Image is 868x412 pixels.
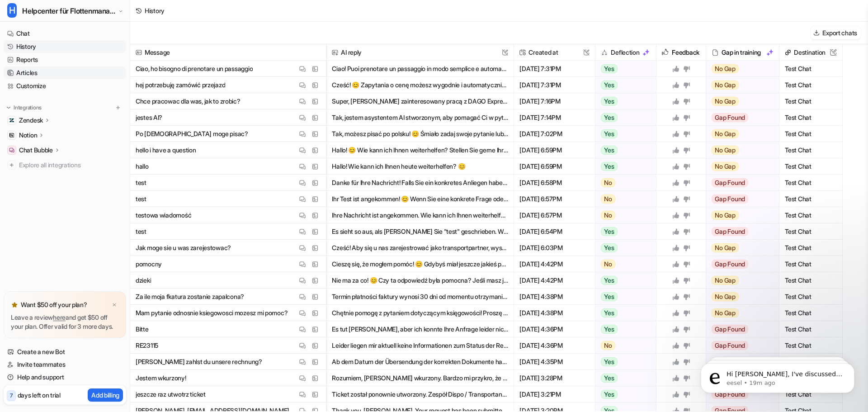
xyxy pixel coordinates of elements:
[136,77,225,93] p: hej potrzebuję zamówić przejazd
[518,61,591,77] span: [DATE] 7:31PM
[595,240,651,256] button: Yes
[712,325,748,334] span: Gap Found
[672,44,699,61] h2: Feedback
[601,129,617,138] span: Yes
[601,81,617,90] span: Yes
[783,272,839,289] span: Test Chat
[518,77,591,93] span: [DATE] 7:31PM
[88,388,123,402] button: Add billing
[9,147,14,153] img: Chat Bubble
[518,109,591,126] span: [DATE] 7:14PM
[518,175,591,191] span: [DATE] 6:58PM
[518,256,591,272] span: [DATE] 4:42PM
[712,276,739,285] span: No Gap
[595,354,651,370] button: Yes
[783,109,839,126] span: Test Chat
[332,370,508,386] button: Rozumiem, [PERSON_NAME] wkurzony. Bardzo mi przykro, że czujesz się w ten sposób. Jeśli chcesz, n...
[706,126,773,142] button: No Gap
[21,300,87,309] p: Want $50 off your plan?
[332,175,508,191] button: Danke für Ihre Nachricht! Falls Sie ein konkretes Anliegen haben oder Unterstützung benötigen, la...
[112,302,117,308] img: x
[7,3,17,18] span: H
[518,191,591,207] span: [DATE] 6:57PM
[136,370,186,386] p: Jestem wkurzony!
[601,64,617,73] span: Yes
[706,240,773,256] button: No Gap
[518,370,591,386] span: [DATE] 3:28PM
[783,93,839,109] span: Test Chat
[595,93,651,109] button: Yes
[783,142,839,158] span: Test Chat
[706,109,773,126] button: Gap Found
[712,260,748,269] span: Gap Found
[22,5,116,17] span: Helpcenter für Flottenmanager (CarrierHub)
[518,44,591,61] span: Created at
[783,337,839,354] span: Test Chat
[518,337,591,354] span: [DATE] 4:36PM
[595,158,651,175] button: Yes
[601,211,615,220] span: No
[19,131,37,140] p: Notion
[706,175,773,191] button: Gap Found
[136,305,288,321] p: Mam pytanie odnosnie ksiegowosci mozesz mi pomoc?
[332,305,508,321] button: Chętnie pomogę z pytaniem dotyczącym księgowości! Proszę napisz, o co dokładnie chodzi. Jeśli Two...
[518,305,591,321] span: [DATE] 4:38PM
[783,126,839,142] span: Test Chat
[11,313,119,331] p: Leave a review and get $50 off your plan. Offer valid for 3 more days.
[4,66,126,79] a: Articles
[136,93,241,109] p: Chce pracowac dla was, jak to zrobic?
[10,392,13,400] p: 7
[11,301,18,308] img: star
[687,344,868,407] iframe: Intercom notifications message
[136,256,162,272] p: pomocny
[595,289,651,305] button: Yes
[706,321,773,337] button: Gap Found
[712,292,739,301] span: No Gap
[332,289,508,305] button: Termin płatności faktury wynosi 30 dni od momentu otrzymania przez nas wszystkich poprawnych doku...
[595,305,651,321] button: Yes
[136,191,146,207] p: test
[136,61,253,77] p: Ciao, ho bisogno di prenotare un passaggio
[332,77,508,93] button: Cześć! 😊 Zapytania o cenę możesz wygodnie i automatycznie składać przez naszą platformę. Wystarcz...
[712,227,748,236] span: Gap Found
[783,207,839,223] span: Test Chat
[7,161,16,170] img: explore all integrations
[136,175,146,191] p: test
[712,211,739,220] span: No Gap
[4,53,126,66] a: Reports
[332,272,508,289] button: Nie ma za co! 😊 Czy ta odpowiedź była pomocna? Jeśli masz jeszcze jakieś pytania, śmiało pisz! 👍
[712,341,748,350] span: Gap Found
[332,142,508,158] button: Hallo! 😊 Wie kann ich Ihnen weiterhelfen? Stellen Sie gerne Ihre Frage.
[706,256,773,272] button: Gap Found
[712,194,748,204] span: Gap Found
[601,227,617,236] span: Yes
[136,207,191,223] p: testowa wiadomość
[712,113,748,122] span: Gap Found
[4,103,44,112] button: Integrations
[595,77,651,93] button: Yes
[332,126,508,142] button: Tak, możesz pisać po polsku! 😊 Śmiało zadaj swoje pytanie lub opisz sprawę – postaram się pomóc j...
[611,44,639,61] h2: Deflection
[332,158,508,175] button: Hallo! Wie kann ich Ihnen heute weiterhelfen? 😊
[783,191,839,207] span: Test Chat
[332,191,508,207] button: Ihr Test ist angekommen! 😊 Wenn Sie eine konkrete Frage oder ein Anliegen haben, lassen Sie es mi...
[136,126,248,142] p: Po [DEMOGRAPHIC_DATA] moge pisac?
[518,207,591,223] span: [DATE] 6:57PM
[4,346,126,358] a: Create a new Bot
[332,321,508,337] button: Es tut [PERSON_NAME], aber ich konnte Ihre Anfrage leider nicht direkt weiterleiten, da wichtige ...
[712,64,739,73] span: No Gap
[601,146,617,155] span: Yes
[783,321,839,337] span: Test Chat
[518,272,591,289] span: [DATE] 4:42PM
[595,386,651,403] button: Yes
[706,142,773,158] button: No Gap
[712,162,739,171] span: No Gap
[332,109,508,126] button: Tak, jestem asystentem AI stworzonym, aby pomagać Ci w pytaniach dotyczących DAGO Express. Jeśli ...
[601,308,617,317] span: Yes
[601,292,617,301] span: Yes
[518,158,591,175] span: [DATE] 6:59PM
[783,305,839,321] span: Test Chat
[518,289,591,305] span: [DATE] 4:38PM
